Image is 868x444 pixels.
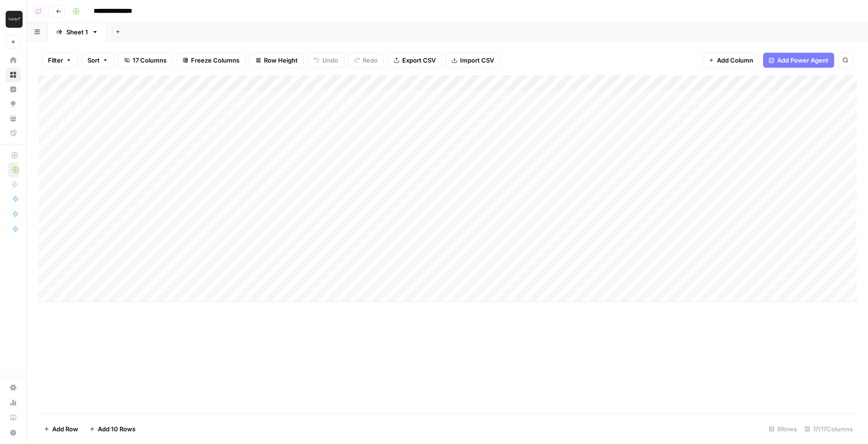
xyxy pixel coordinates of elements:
[460,55,494,65] span: Import CSV
[6,425,21,440] button: Help + Support
[6,380,21,395] a: Settings
[801,421,857,436] div: 17/17 Columns
[66,27,88,37] div: Sheet 1
[6,67,21,82] a: Browse
[348,53,384,68] button: Redo
[249,53,304,68] button: Row Height
[388,53,442,68] button: Export CSV
[48,55,63,65] span: Filter
[446,53,500,68] button: Import CSV
[6,111,21,126] a: Your Data
[6,126,21,141] a: Flightpath
[6,11,23,28] img: Klaviyo Logo
[6,82,21,97] a: Insights
[48,23,106,41] a: Sheet 1
[6,96,21,111] a: Opportunities
[6,410,21,425] a: Learning Hub
[763,53,834,68] button: Add Power Agent
[81,53,114,68] button: Sort
[6,8,21,31] button: Workspace: Klaviyo
[176,53,246,68] button: Freeze Columns
[6,53,21,68] a: Home
[402,55,436,65] span: Export CSV
[363,55,378,65] span: Redo
[765,421,801,436] div: 8 Rows
[322,55,338,65] span: Undo
[38,421,84,436] button: Add Row
[42,53,78,68] button: Filter
[133,55,167,65] span: 17 Columns
[717,55,753,65] span: Add Column
[702,53,759,68] button: Add Column
[88,55,100,65] span: Sort
[84,421,141,436] button: Add 10 Rows
[6,395,21,410] a: Usage
[118,53,173,68] button: 17 Columns
[191,55,239,65] span: Freeze Columns
[52,424,78,434] span: Add Row
[777,55,828,65] span: Add Power Agent
[98,424,135,434] span: Add 10 Rows
[308,53,344,68] button: Undo
[264,55,298,65] span: Row Height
